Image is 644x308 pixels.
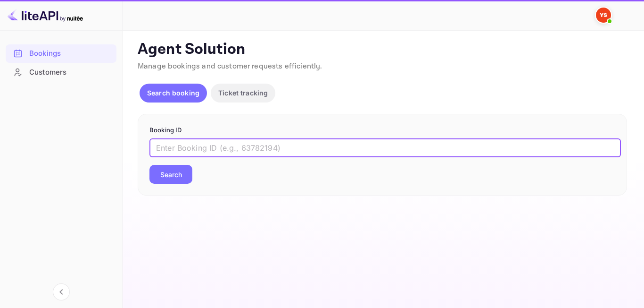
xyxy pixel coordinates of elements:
p: Search booking [147,88,199,98]
a: Bookings [6,44,116,62]
img: LiteAPI logo [8,8,83,23]
p: Agent Solution [138,40,627,59]
div: Customers [29,67,112,78]
input: Enter Booking ID (e.g., 63782194) [149,138,621,157]
div: Customers [6,63,116,82]
p: Ticket tracking [218,88,268,98]
a: Customers [6,63,116,81]
button: Collapse navigation [53,283,70,300]
p: Booking ID [149,126,615,135]
button: Search [149,165,192,184]
div: Bookings [6,44,116,63]
img: Yandex Support [596,8,611,23]
div: Bookings [29,48,112,59]
span: Manage bookings and customer requests efficiently. [138,61,322,71]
